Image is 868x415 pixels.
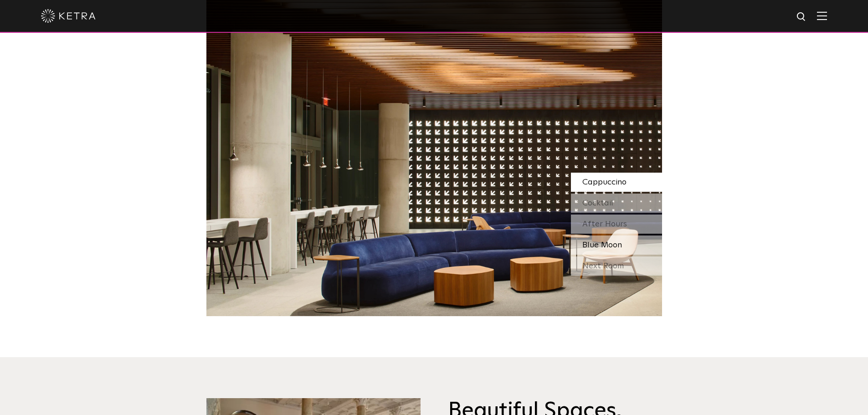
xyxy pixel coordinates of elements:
span: Cappuccino [582,178,627,186]
span: Blue Moon [582,241,622,249]
span: Cocktail [582,199,613,207]
div: Next Room [571,256,662,276]
img: search icon [796,11,807,23]
img: ketra-logo-2019-white [41,9,96,23]
img: Hamburger%20Nav.svg [817,11,827,20]
span: After Hours [582,220,627,228]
